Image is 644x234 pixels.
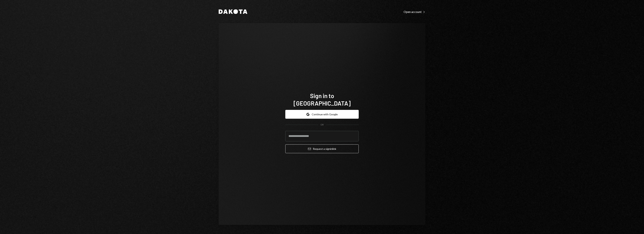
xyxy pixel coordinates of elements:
[321,123,324,126] div: OR
[285,92,359,107] h1: Sign in to [GEOGRAPHIC_DATA]
[285,110,359,119] button: Continue with Google
[285,144,359,153] button: Request a signinlink
[404,10,425,14] div: Open account
[404,10,425,14] a: Open account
